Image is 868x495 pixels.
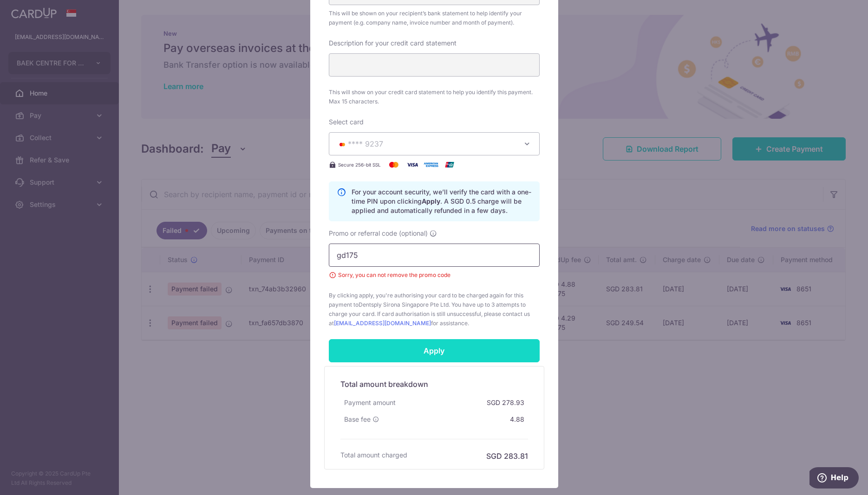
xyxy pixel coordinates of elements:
label: Select card [329,117,364,127]
img: Mastercard [385,159,403,170]
span: By clicking apply, you're authorising your card to be charged again for this payment to . You hav... [329,291,540,328]
span: Dentsply Sirona Singapore Pte Ltd [359,301,449,308]
img: MASTERCARD [337,141,348,148]
h5: Total amount breakdown [340,379,528,390]
img: Visa [403,159,422,170]
h6: Total amount charged [340,450,407,460]
span: Sorry, you can not remove the promo code [329,270,540,280]
p: For your account security, we’ll verify the card with a one-time PIN upon clicking . A SGD 0.5 ch... [352,187,532,215]
span: This will be shown on your recipient’s bank statement to help identify your payment (e.g. company... [329,9,540,27]
span: Base fee [344,415,371,424]
label: Description for your credit card statement [329,39,457,48]
span: This will show on your credit card statement to help you identify this payment. Max 15 characters. [329,88,540,106]
input: Apply [329,339,540,362]
a: [EMAIL_ADDRESS][DOMAIN_NAME] [334,320,431,327]
div: 4.88 [506,411,528,428]
div: SGD 278.93 [483,394,528,411]
img: American Express [422,159,440,170]
img: UnionPay [440,159,459,170]
b: Apply [422,197,440,205]
iframe: Opens a widget where you can find more information [809,467,859,490]
span: Promo or referral code (optional) [329,229,428,238]
div: Payment amount [340,394,399,411]
span: Secure 256-bit SSL [338,161,381,168]
h6: SGD 283.81 [486,450,528,462]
